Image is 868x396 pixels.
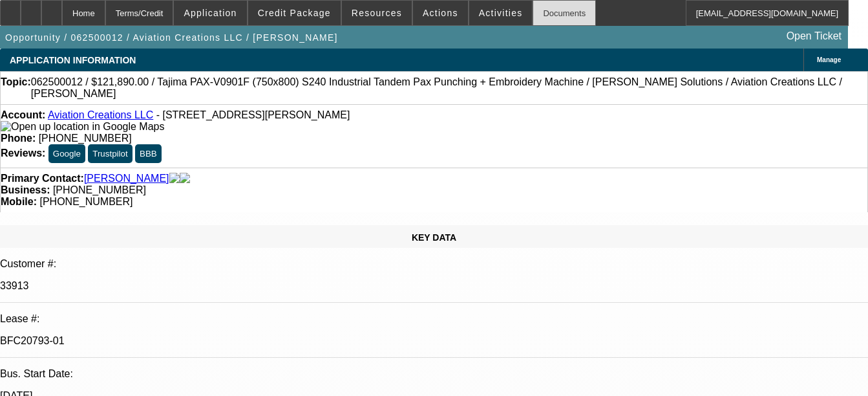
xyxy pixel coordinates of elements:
button: Activities [469,1,533,25]
strong: Account: [1,109,45,120]
button: Resources [342,1,412,25]
strong: Primary Contact: [1,173,84,184]
strong: Business: [1,184,50,195]
span: [PHONE_NUMBER] [39,133,132,144]
img: facebook-icon.png [169,173,180,184]
span: Activities [479,8,523,18]
button: Credit Package [248,1,341,25]
button: Application [174,1,246,25]
span: Resources [352,8,402,18]
button: BBB [135,144,162,163]
button: Google [48,144,85,163]
a: Aviation Creations LLC [48,109,153,120]
img: linkedin-icon.png [180,173,190,184]
span: 062500012 / $121,890.00 / Tajima PAX-V0901F (750x800) S240 Industrial Tandem Pax Punching + Embro... [31,76,867,100]
button: Trustpilot [88,144,132,163]
span: APPLICATION INFORMATION [10,55,136,65]
img: Open up location in Google Maps [1,121,164,133]
span: Credit Package [258,8,331,18]
button: Actions [413,1,468,25]
a: Open Ticket [781,25,847,47]
span: KEY DATA [412,232,456,243]
span: Application [184,8,237,18]
span: Opportunity / 062500012 / Aviation Creations LLC / [PERSON_NAME] [5,32,338,43]
span: [PHONE_NUMBER] [39,196,132,207]
a: [PERSON_NAME] [84,173,169,184]
span: - [STREET_ADDRESS][PERSON_NAME] [156,109,350,120]
strong: Phone: [1,133,36,144]
span: Actions [423,8,458,18]
span: [PHONE_NUMBER] [53,184,146,195]
a: View Google Maps [1,121,164,132]
strong: Reviews: [1,148,45,159]
strong: Topic: [1,76,31,100]
strong: Mobile: [1,196,37,207]
span: Manage [817,56,841,63]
